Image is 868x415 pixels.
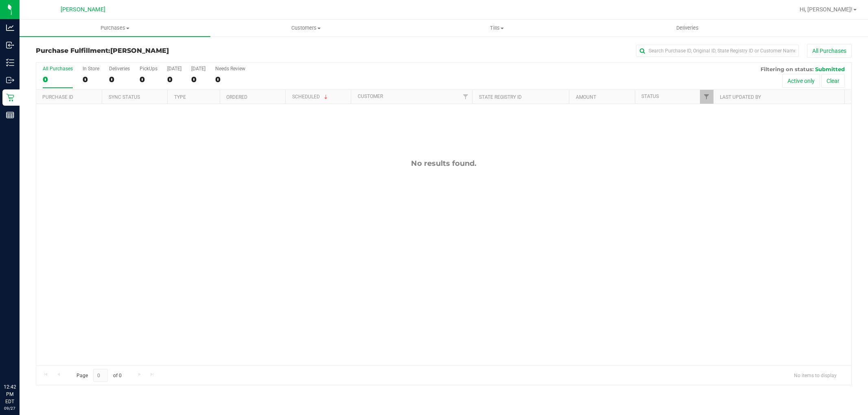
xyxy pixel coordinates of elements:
span: Purchases [20,24,210,32]
inline-svg: Analytics [6,24,14,32]
span: Tills [402,24,592,32]
a: Amount [576,94,596,100]
p: 12:42 PM EDT [4,383,16,405]
div: [DATE] [191,66,206,72]
button: Active only [782,74,820,88]
span: Submitted [815,66,845,72]
div: Deliveries [109,66,130,72]
span: [PERSON_NAME] [110,47,169,54]
span: Customers [211,24,401,32]
div: 0 [140,75,157,84]
div: 0 [191,75,206,84]
span: Page of 0 [70,369,128,382]
div: No results found. [36,159,851,168]
a: Sync Status [109,94,140,100]
button: All Purchases [807,44,852,58]
inline-svg: Inventory [6,59,14,67]
inline-svg: Retail [6,93,14,102]
h3: Purchase Fulfillment: [36,47,308,54]
a: Type [174,94,186,100]
a: Ordered [226,94,247,100]
div: All Purchases [43,66,73,72]
a: Purchases [20,20,210,37]
button: Clear [821,74,845,88]
div: 0 [215,75,245,84]
inline-svg: Outbound [6,76,14,84]
span: [PERSON_NAME] [61,6,105,13]
a: Last Updated By [720,94,761,100]
span: Hi, [PERSON_NAME]! [800,6,853,13]
a: State Registry ID [479,94,522,100]
span: No items to display [787,369,843,381]
span: Deliveries [665,24,710,32]
div: 0 [43,75,73,84]
a: Filter [459,90,472,104]
div: PickUps [140,66,157,72]
a: Filter [700,90,713,104]
a: Customer [358,93,383,99]
div: Needs Review [215,66,245,72]
p: 09/27 [4,405,16,411]
div: 0 [109,75,130,84]
inline-svg: Inbound [6,41,14,49]
a: Scheduled [292,94,329,100]
a: Deliveries [592,20,783,37]
iframe: Resource center [8,350,33,374]
div: In Store [83,66,99,72]
div: 0 [167,75,181,84]
a: Status [641,93,659,99]
span: Filtering on status: [761,66,813,72]
a: Tills [401,20,592,37]
a: Customers [210,20,401,37]
div: 0 [83,75,99,84]
div: [DATE] [167,66,181,72]
input: Search Purchase ID, Original ID, State Registry ID or Customer Name... [636,45,799,57]
a: Purchase ID [42,94,73,100]
inline-svg: Reports [6,111,14,119]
